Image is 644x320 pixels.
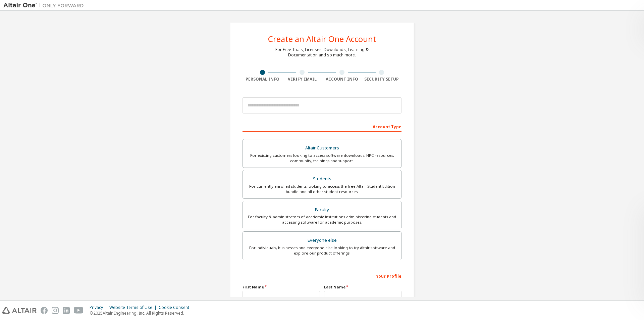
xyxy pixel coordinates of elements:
div: For individuals, businesses and everyone else looking to try Altair software and explore our prod... [247,245,397,256]
div: Cookie Consent [159,305,193,310]
div: Verify Email [282,77,322,82]
div: Account Type [243,121,401,132]
div: Faculty [247,205,397,215]
img: Altair One [3,2,87,9]
div: For Free Trials, Licenses, Downloads, Learning & Documentation and so much more. [275,47,369,58]
div: For currently enrolled students looking to access the free Altair Student Edition bundle and all ... [247,184,397,194]
div: For existing customers looking to access software downloads, HPC resources, community, trainings ... [247,153,397,164]
div: Create an Altair One Account [268,35,376,43]
div: Altair Customers [247,143,397,153]
img: linkedin.svg [63,307,70,314]
div: Everyone else [247,236,397,245]
label: First Name [243,284,320,290]
p: © 2025 Altair Engineering, Inc. All Rights Reserved. [90,310,193,316]
div: Security Setup [362,77,402,82]
img: youtube.svg [74,307,84,314]
div: For faculty & administrators of academic institutions administering students and accessing softwa... [247,214,397,225]
img: altair_logo.svg [2,307,37,314]
div: Account Info [322,77,362,82]
label: Last Name [324,284,401,290]
div: Personal Info [243,77,282,82]
div: Students [247,174,397,184]
img: instagram.svg [52,307,59,314]
div: Your Profile [243,270,401,281]
img: facebook.svg [41,307,48,314]
div: Website Terms of Use [109,305,159,310]
div: Privacy [90,305,109,310]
